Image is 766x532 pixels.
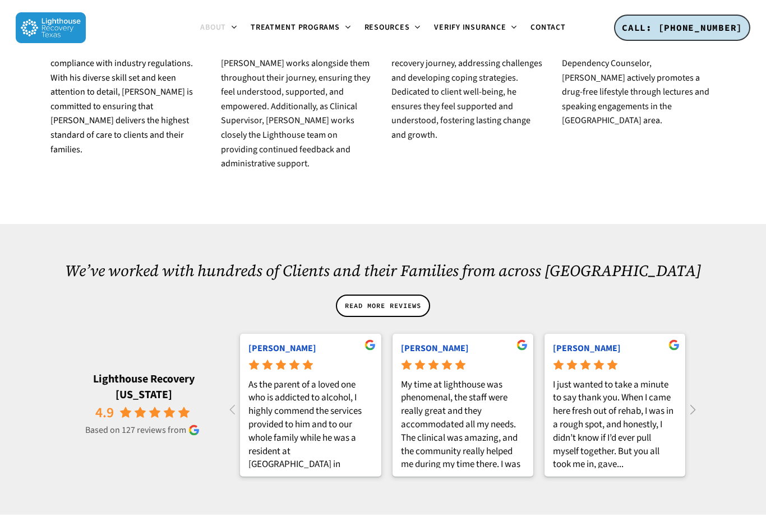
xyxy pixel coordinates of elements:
rp-review-name: Mark Hoglund [248,342,372,354]
rp-review-text: My time at lighthouse was phenomenal, the staff were really great and they accommodated all my ne... [401,379,525,468]
rp-name: Lighthouse Recovery [US_STATE] [64,371,224,403]
span: Contact [530,22,565,33]
span: Verify Insurance [434,22,506,33]
a: Verify Insurance [427,24,524,32]
span: About [200,22,226,33]
a: READ MORE REVIEWS [336,295,430,317]
a: About [193,24,244,32]
rp-rating: 4.9 [95,403,114,423]
rp-s: ... [617,458,624,471]
a: Treatment Programs [244,24,358,32]
a: Contact [524,24,572,32]
span: Treatment Programs [251,22,340,33]
span: CALL: [PHONE_NUMBER] [622,22,742,33]
rp-review-name: Noah Carrillo [401,342,525,354]
a: Resources [358,24,428,32]
rp-review-text: I just wanted to take a minute to say thank you. When I came here fresh out of rehab, I was in a ... [553,379,677,468]
a: [PERSON_NAME] [401,342,477,354]
h2: We’ve worked with hundreds of Clients and their Families from across [GEOGRAPHIC_DATA] [64,260,702,281]
rp-review-text: As the parent of a loved one who is addicted to alcohol, I highly commend the services provided t... [248,379,372,468]
a: CALL: [PHONE_NUMBER] [614,15,750,41]
a: [PERSON_NAME] [248,342,325,354]
span: Resources [364,22,410,33]
span: READ MORE REVIEWS [345,300,421,311]
img: Lighthouse Recovery Texas [16,12,86,43]
rp-review-name: David Solomon [553,342,677,354]
a: [PERSON_NAME] [553,342,629,354]
rp-based: Based on 127 reviews from [64,424,224,436]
